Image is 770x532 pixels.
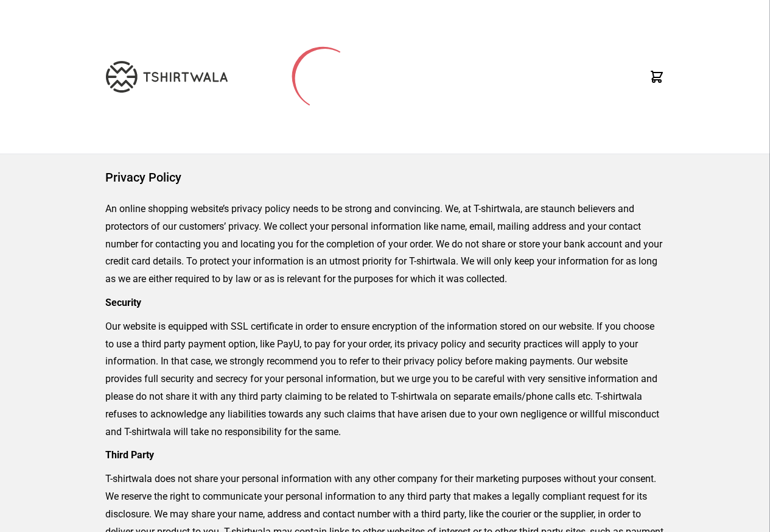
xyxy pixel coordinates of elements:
[105,297,141,308] strong: Security
[105,449,154,461] strong: Third Party
[105,200,665,288] p: An online shopping website’s privacy policy needs to be strong and convincing. We, at T-shirtwala...
[105,169,665,186] h1: Privacy Policy
[105,318,665,441] p: Our website is equipped with SSL certificate in order to ensure encryption of the information sto...
[106,61,228,93] img: TW-LOGO-400-104.png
